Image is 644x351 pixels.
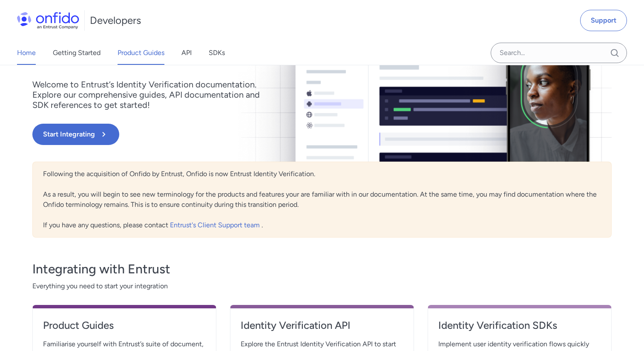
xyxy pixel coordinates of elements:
a: Support [580,10,627,31]
a: Entrust's Client Support team [170,221,262,229]
p: Welcome to Entrust’s Identity Verification documentation. Explore our comprehensive guides, API d... [32,79,271,110]
a: Identity Verification API [241,319,403,339]
h4: Product Guides [43,319,206,332]
input: Onfido search input field [491,43,627,63]
a: Identity Verification SDKs [438,319,601,339]
h3: Integrating with Entrust [32,261,612,278]
img: Onfido Logo [17,12,79,29]
a: Home [17,41,36,65]
button: Start Integrating [32,124,119,145]
a: Product Guides [43,319,206,339]
a: Getting Started [53,41,101,65]
span: Everything you need to start your integration [32,281,612,291]
a: SDKs [209,41,225,65]
h4: Identity Verification SDKs [438,319,601,332]
a: Start Integrating [32,124,438,145]
a: API [181,41,192,65]
a: Product Guides [118,41,164,65]
h1: Developers [90,14,141,27]
div: Following the acquisition of Onfido by Entrust, Onfido is now Entrust Identity Verification. As a... [32,162,612,238]
h4: Identity Verification API [241,319,403,332]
